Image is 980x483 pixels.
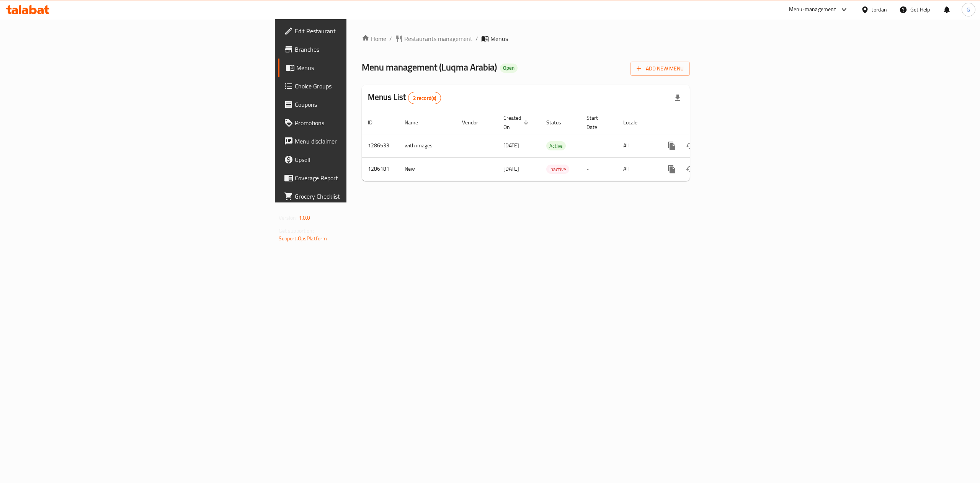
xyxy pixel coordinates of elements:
[295,82,433,91] span: Choice Groups
[299,213,310,223] span: 1.0.0
[546,165,569,174] span: Inactive
[278,114,439,132] a: Promotions
[617,157,657,181] td: All
[475,34,478,43] li: /
[368,91,441,104] h2: Menus List
[586,113,608,132] span: Start Date
[503,113,531,132] span: Created On
[500,64,518,73] div: Open
[503,140,519,150] span: [DATE]
[278,59,439,77] a: Menus
[617,134,657,157] td: All
[368,118,382,127] span: ID
[657,111,742,134] th: Actions
[278,77,439,95] a: Choice Groups
[872,5,887,14] div: Jordan
[278,132,439,150] a: Menu disclaimer
[295,45,433,54] span: Branches
[278,40,439,59] a: Branches
[362,34,690,43] nav: breadcrumb
[405,118,428,127] span: Name
[630,62,690,76] button: Add New Menu
[500,65,518,71] span: Open
[789,5,836,14] div: Menu-management
[490,34,508,43] span: Menus
[278,169,439,187] a: Coverage Report
[637,64,684,73] span: Add New Menu
[295,192,433,201] span: Grocery Checklist
[279,226,314,236] span: Get support on:
[681,137,699,155] button: Change Status
[295,26,433,36] span: Edit Restaurant
[580,134,617,157] td: -
[279,213,297,223] span: Version:
[278,22,439,40] a: Edit Restaurant
[295,137,433,146] span: Menu disclaimer
[279,233,327,243] a: Support.OpsPlatform
[296,63,433,72] span: Menus
[663,137,681,155] button: more
[295,173,433,183] span: Coverage Report
[580,157,617,181] td: -
[362,111,742,181] table: enhanced table
[681,160,699,178] button: Change Status
[663,160,681,178] button: more
[295,118,433,127] span: Promotions
[546,118,571,127] span: Status
[408,95,441,102] span: 2 record(s)
[295,100,433,109] span: Coupons
[295,155,433,164] span: Upsell
[408,92,441,104] div: Total records count
[278,187,439,206] a: Grocery Checklist
[623,118,647,127] span: Locale
[462,118,488,127] span: Vendor
[278,150,439,169] a: Upsell
[278,95,439,114] a: Coupons
[503,164,519,174] span: [DATE]
[967,5,970,14] span: G
[668,89,687,107] div: Export file
[546,142,566,150] span: Active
